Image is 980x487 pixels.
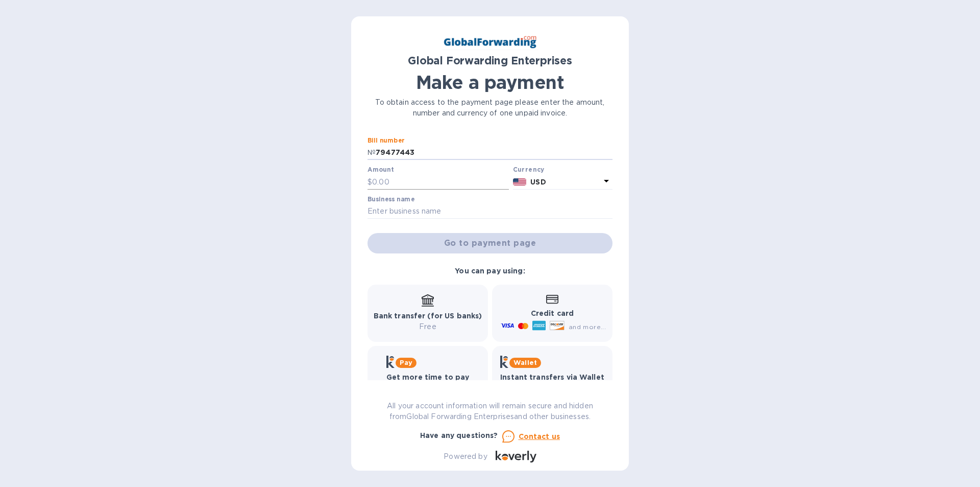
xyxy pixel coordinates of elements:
b: Get more time to pay [386,373,470,381]
b: Credit card [531,309,574,317]
img: USD [513,178,527,185]
b: USD [530,178,546,186]
p: Powered by [444,451,487,462]
b: Pay [400,359,412,366]
input: 0.00 [372,174,509,190]
p: № [367,147,376,158]
p: To obtain access to the payment page please enter the amount, number and currency of one unpaid i... [367,97,612,119]
p: Free [374,321,482,332]
span: and more... [569,323,606,331]
p: All your account information will remain secure and hidden from Global Forwarding Enterprises and... [367,401,612,422]
b: You can pay using: [455,267,525,275]
b: Wallet [513,359,537,366]
b: Have any questions? [420,431,498,439]
b: Instant transfers via Wallet [500,373,604,381]
b: Bank transfer (for US banks) [374,312,482,320]
p: $ [367,177,372,188]
b: Global Forwarding Enterprises [408,54,572,67]
h1: Make a payment [367,72,612,93]
label: Business name [367,196,414,202]
u: Contact us [519,432,560,440]
label: Amount [367,167,394,173]
input: Enter business name [367,204,612,219]
label: Bill number [367,137,404,144]
input: Enter bill number [376,145,612,160]
b: Currency [513,166,545,173]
